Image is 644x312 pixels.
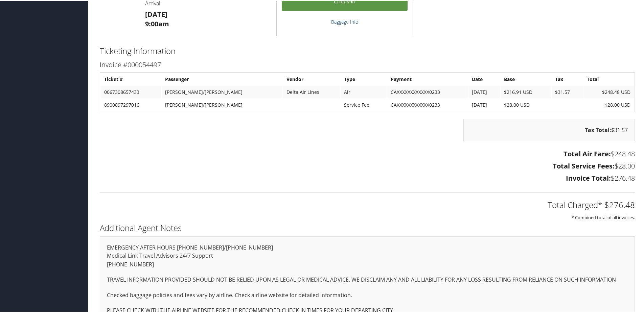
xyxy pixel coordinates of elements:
[387,85,468,98] td: CAXXXXXXXXXXXX0233
[387,98,468,110] td: CAXXXXXXXXXXXX0233
[101,73,161,85] th: Ticket #
[331,18,358,24] a: Baggage Info
[100,222,635,233] h2: Additional Agent Notes
[100,59,635,69] h3: Invoice #000054497
[100,149,635,158] h3: $248.48
[100,199,635,210] h2: Total Charged* $276.48
[572,214,635,220] small: * Combined total of all invoices.
[145,19,169,28] strong: 9:00am
[107,290,628,299] p: Checked baggage policies and fees vary by airline. Check airline website for detailed information.
[107,251,628,268] p: Medical Link Travel Advisors 24/7 Support [PHONE_NUMBER]
[341,73,387,85] th: Type
[162,85,282,98] td: [PERSON_NAME]/[PERSON_NAME]
[341,98,387,110] td: Service Fee
[585,126,611,133] strong: Tax Total:
[101,85,161,98] td: 0067308657433
[563,149,611,158] strong: Total Air Fare:
[553,161,615,170] strong: Total Service Fees:
[100,173,635,182] h3: $276.48
[387,73,468,85] th: Payment
[468,73,500,85] th: Date
[552,73,583,85] th: Tax
[101,98,161,110] td: 8900897297016
[501,85,551,98] td: $216.91 USD
[463,118,635,140] div: $31.57
[162,73,282,85] th: Passenger
[107,275,628,284] p: TRAVEL INFORMATION PROVIDED SHOULD NOT BE RELIED UPON AS LEGAL OR MEDICAL ADVICE. WE DISCLAIM ANY...
[100,161,635,170] h3: $28.00
[162,98,282,110] td: [PERSON_NAME]/[PERSON_NAME]
[583,98,634,110] td: $28.00 USD
[501,98,551,110] td: $28.00 USD
[145,9,167,18] strong: [DATE]
[341,85,387,98] td: Air
[501,73,551,85] th: Base
[566,173,611,182] strong: Invoice Total:
[583,73,634,85] th: Total
[283,73,340,85] th: Vendor
[468,85,500,98] td: [DATE]
[283,85,340,98] td: Delta Air Lines
[552,85,583,98] td: $31.57
[583,85,634,98] td: $248.48 USD
[100,45,635,56] h2: Ticketing Information
[468,98,500,110] td: [DATE]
